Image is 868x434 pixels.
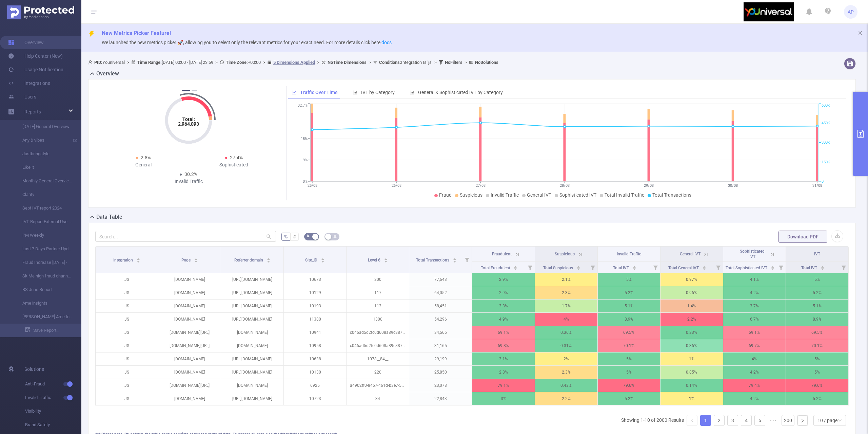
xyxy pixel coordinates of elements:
[381,40,392,45] a: docs
[848,5,854,19] span: AP
[535,379,597,392] p: 0.43%
[96,273,158,286] p: JS
[96,352,158,365] p: JS
[367,60,373,65] span: >
[95,231,276,242] input: Search...
[8,49,63,63] a: Help Center (New)
[723,352,786,365] p: 4%
[98,161,189,168] div: General
[723,300,786,312] p: 3.7%
[723,339,786,352] p: 69.7%
[7,5,74,19] img: Protected Media
[141,155,151,160] span: 2.8%
[125,60,131,65] span: >
[315,60,321,65] span: >
[391,183,401,188] tspan: 26/08
[714,415,725,426] li: 2
[8,90,36,104] a: Users
[158,339,221,352] p: [DOMAIN_NAME][URL]
[577,265,580,267] i: icon: caret-up
[328,60,367,65] b: No Time Dimensions
[347,339,409,352] p: c046ad5d2fc0d608a89c887e12c98fc5ddf1aca256798ab5c3d44743a6f6a6893716aa888bde5da8c49acc40e86c26a8
[221,379,283,392] p: [DOMAIN_NAME]
[221,300,283,312] p: [URL][DOMAIN_NAME]
[384,257,388,259] i: icon: caret-up
[96,313,158,326] p: JS
[723,286,786,299] p: 4.2%
[632,267,636,269] i: icon: caret-down
[472,313,534,326] p: 4.9%
[821,265,824,267] i: icon: caret-up
[771,267,774,269] i: icon: caret-down
[644,183,654,188] tspan: 29/08
[14,229,73,242] a: PM Weekly
[24,362,44,376] span: Solutions
[839,262,848,273] i: Filter menu
[347,300,409,312] p: 113
[8,76,50,90] a: Integrations
[284,234,288,239] span: %
[14,310,73,324] a: [PERSON_NAME] Ame Insights
[588,262,597,273] i: Filter menu
[660,339,723,352] p: 0.36%
[14,120,73,133] a: [DATE] General Overview
[782,415,794,426] a: 200
[702,265,706,269] div: Sort
[786,300,848,312] p: 5.1%
[472,352,534,365] p: 3.1%
[368,258,381,263] span: Level 6
[221,286,283,299] p: [URL][DOMAIN_NAME]
[347,326,409,339] p: c046ad5d2fc0d608a89c887e12c98fc5ddf1aca256798ab5c3d44743a6f6a6893716aa888bde5da8c49acc40e86c26a8
[181,258,192,263] span: Page
[771,265,774,267] i: icon: caret-up
[514,267,517,269] i: icon: caret-down
[347,273,409,286] p: 300
[741,415,752,426] li: 4
[632,265,636,269] div: Sort
[617,252,641,256] span: Invalid Traffic
[14,188,73,201] a: Clarity
[24,105,41,119] a: Reports
[821,267,824,269] i: icon: caret-down
[491,192,519,198] span: Invalid Traffic
[347,286,409,299] p: 117
[230,155,243,160] span: 27.4%
[158,326,221,339] p: [DOMAIN_NAME][URL]
[660,313,723,326] p: 2.2%
[598,273,660,286] p: 5%
[801,266,818,270] span: Total IVT
[143,178,234,185] div: Invalid Traffic
[409,300,472,312] p: 58,451
[14,147,73,161] a: Justbringstyle
[703,267,706,269] i: icon: caret-down
[88,31,95,37] i: icon: thunderbolt
[96,326,158,339] p: JS
[445,60,462,65] b: No Filters
[668,266,700,270] span: Total General IVT
[690,418,694,422] i: icon: left
[543,266,574,270] span: Total Suspicious
[102,30,171,36] span: New Metrics Picker Feature!
[713,262,723,273] i: Filter menu
[284,286,346,299] p: 10129
[481,266,511,270] span: Total Fraudulent
[535,366,597,379] p: 2.3%
[822,179,824,184] tspan: 0
[284,392,346,405] p: 10723
[284,300,346,312] p: 10193
[492,252,512,256] span: Fraudulent
[284,326,346,339] p: 10941
[723,392,786,405] p: 4.2%
[221,352,283,365] p: [URL][DOMAIN_NAME]
[723,273,786,286] p: 4.1%
[300,90,338,95] span: Traffic Over Time
[194,260,198,262] i: icon: caret-down
[613,266,630,270] span: Total IVT
[660,352,723,365] p: 1%
[25,404,81,418] span: Visibility
[786,339,848,352] p: 70.1%
[292,90,296,95] i: icon: line-chart
[158,379,221,392] p: [DOMAIN_NAME][URL]
[409,286,472,299] p: 64,052
[475,60,498,65] b: No Solutions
